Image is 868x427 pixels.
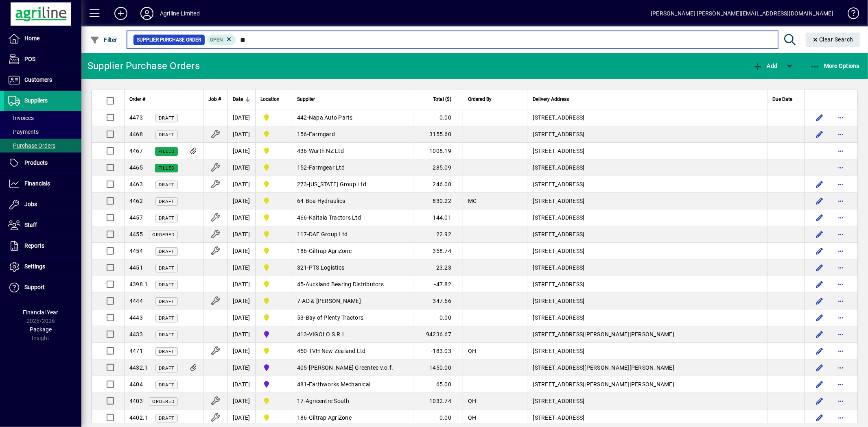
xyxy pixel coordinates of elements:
[528,193,767,209] td: [STREET_ADDRESS]
[813,111,826,124] button: Edit
[292,243,414,259] td: -
[129,131,143,137] span: 4468
[297,95,409,104] div: Supplier
[419,95,459,104] div: Total ($)
[528,209,767,226] td: [STREET_ADDRESS]
[813,361,826,374] button: Edit
[297,148,307,154] span: 436
[292,209,414,226] td: -
[292,393,414,410] td: -
[834,244,847,257] button: More options
[813,178,826,191] button: Edit
[227,326,255,343] td: [DATE]
[414,159,463,176] td: 285.09
[772,95,800,104] div: Due Date
[297,131,307,137] span: 156
[208,95,221,104] span: Job #
[129,148,143,154] span: 4467
[834,361,847,374] button: More options
[129,331,143,338] span: 4433
[129,231,143,237] span: 4455
[152,232,175,237] span: Ordered
[292,293,414,309] td: -
[292,126,414,143] td: -
[159,216,175,221] span: Draft
[159,249,175,254] span: Draft
[129,398,143,404] span: 4403
[309,114,353,121] span: Napa Auto Parts
[4,257,81,277] a: Settings
[159,382,175,388] span: Draft
[414,376,463,393] td: 65.00
[260,229,287,239] span: Dargaville
[129,248,143,254] span: 4454
[309,181,366,187] span: [US_STATE] Group Ltd
[4,139,81,152] a: Purchase Orders
[159,115,175,121] span: Draft
[129,381,143,388] span: 4404
[227,159,255,176] td: [DATE]
[292,159,414,176] td: -
[414,243,463,259] td: 358.74
[24,284,45,290] span: Support
[309,331,347,338] span: VIGOLO S.R.L.
[260,346,287,356] span: Dargaville
[4,111,81,125] a: Invoices
[260,413,287,423] span: Dargaville
[297,414,307,421] span: 186
[806,33,860,47] button: Clear
[24,222,37,228] span: Staff
[227,193,255,209] td: [DATE]
[468,398,477,404] span: QH
[414,226,463,243] td: 22.92
[297,398,304,404] span: 17
[233,95,243,104] span: Date
[227,343,255,359] td: [DATE]
[813,228,826,241] button: Edit
[8,115,34,121] span: Invoices
[260,296,287,306] span: Dargaville
[834,311,847,324] button: More options
[834,194,847,207] button: More options
[813,261,826,274] button: Edit
[160,7,200,20] div: Agriline Limited
[651,7,833,20] div: [PERSON_NAME] [PERSON_NAME][EMAIL_ADDRESS][DOMAIN_NAME]
[834,261,847,274] button: More options
[233,95,250,104] div: Date
[834,178,847,191] button: More options
[528,359,767,376] td: [STREET_ADDRESS][PERSON_NAME][PERSON_NAME]
[528,410,767,426] td: [STREET_ADDRESS]
[414,143,463,159] td: 1008.19
[753,63,777,69] span: Add
[813,411,826,424] button: Edit
[30,326,52,333] span: Package
[24,263,45,270] span: Settings
[528,243,767,259] td: [STREET_ADDRESS]
[834,411,847,424] button: More options
[90,37,117,43] span: Filter
[129,348,143,354] span: 4471
[88,33,119,47] button: Filter
[4,174,81,194] a: Financials
[292,376,414,393] td: -
[4,49,81,70] a: POS
[159,282,175,288] span: Draft
[260,113,287,122] span: Dargaville
[227,109,255,126] td: [DATE]
[4,194,81,215] a: Jobs
[414,276,463,293] td: -47.82
[24,201,37,207] span: Jobs
[292,410,414,426] td: -
[227,243,255,259] td: [DATE]
[813,394,826,407] button: Edit
[260,213,287,222] span: Dargaville
[260,379,287,389] span: Gore
[414,193,463,209] td: -830.22
[297,281,304,288] span: 45
[260,329,287,339] span: Gore
[309,348,366,354] span: TVH New Zealand Ltd
[528,309,767,326] td: [STREET_ADDRESS]
[297,264,307,271] span: 321
[129,181,143,187] span: 4463
[813,294,826,307] button: Edit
